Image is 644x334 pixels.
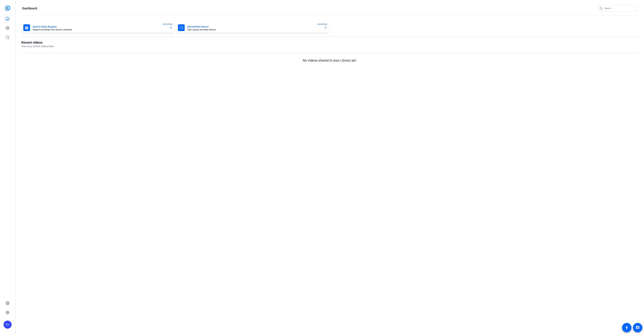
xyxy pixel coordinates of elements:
mat-card-title: Send A Video Request [33,25,167,29]
mat-card-subtitle: Request recordings from anyone, anywhere [33,29,167,31]
p: No videos shared to your Library yet. [21,58,638,63]
div: GV [4,321,12,329]
span: ENTERPRISE [317,23,327,25]
span: ENTERPRISE [163,23,173,25]
mat-card-subtitle: Start a group recording session [187,29,321,31]
mat-icon: message [636,326,640,330]
input: Search [604,6,635,10]
button: Send A Video RequestRequest recordings from anyone, anywhereENTERPRISE [21,22,174,33]
mat-card-title: Record With Others [187,25,321,29]
button: Record With OthersStart a group recording sessionENTERPRISE [176,22,329,33]
h1: Recent videos [21,40,54,44]
h1: Dashboard [22,6,37,10]
p: View your recent videos here [21,44,54,48]
mat-icon: accessibility [625,326,629,330]
img: blue-gradient.svg [5,5,10,11]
